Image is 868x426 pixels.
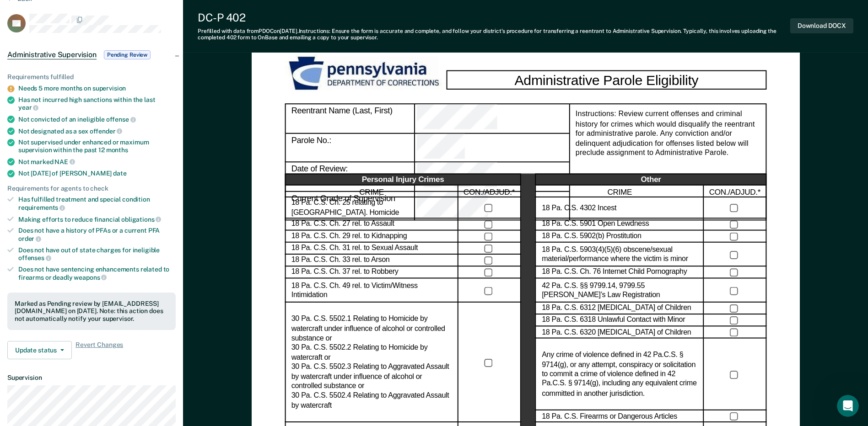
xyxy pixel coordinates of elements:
[18,254,51,261] span: offenses
[542,268,687,277] label: 18 Pa. C.S. Ch. 76 Internet Child Pornography
[458,186,521,197] div: CON./ADJUD.*
[18,115,176,123] div: Not convicted of an ineligible
[285,174,521,186] div: Personal Injury Crimes
[18,227,176,242] div: Does not have a history of PFAs or a current PFA order
[415,162,569,191] div: Date of Review:
[121,216,161,223] span: obligations
[18,266,176,281] div: Does not have sentencing enhancements related to firearms or deadly
[535,174,766,186] div: Other
[7,50,97,59] span: Administrative Supervision
[291,281,452,300] label: 18 Pa. C.S. Ch. 49 rel. to Victim/Witness Intimidation
[18,158,176,166] div: Not marked
[542,351,697,399] label: Any crime of violence defined in 42 Pa.C.S. § 9714(g), or any attempt, conspiracy or solicitation...
[285,162,415,191] div: Date of Review:
[18,104,38,111] span: year
[113,170,126,177] span: date
[291,314,452,410] label: 30 Pa. C.S. 5502.1 Relating to Homicide by watercraft under influence of alcohol or controlled su...
[569,104,766,220] div: Instructions: Review current offenses and criminal history for crimes which would disqualify the ...
[18,85,176,92] div: Needs 5 more months on supervision
[198,28,790,41] div: Prefilled with data from PDOC on [DATE] . Instructions: Ensure the form is accurate and complete,...
[542,232,642,241] label: 18 Pa. C.S. 5902(b) Prostitution
[18,96,176,112] div: Has not incurred high sanctions within the last
[106,146,128,154] span: months
[291,232,407,241] label: 18 Pa. C.S. Ch. 29 rel. to Kidnapping
[198,11,790,24] div: DC-P 402
[7,185,176,192] div: Requirements for agents to check
[790,18,853,33] button: Download DOCX
[285,133,415,162] div: Parole No.:
[18,215,176,224] div: Making efforts to reduce financial
[90,128,123,135] span: offender
[285,186,458,197] div: CRIME
[18,204,65,211] span: requirements
[704,186,766,197] div: CON./ADJUD.*
[54,158,75,165] span: NAE
[18,196,176,211] div: Has fulfilled treatment and special condition
[291,244,417,253] label: 18 Pa. C.S. Ch. 31 rel. to Sexual Assault
[285,53,446,94] img: PDOC Logo
[15,300,168,323] div: Marked as Pending review by [EMAIL_ADDRESS][DOMAIN_NAME] on [DATE]. Note: this action does not au...
[542,412,677,421] label: 18 Pa. C.S. Firearms or Dangerous Articles
[18,246,176,262] div: Does not have out of state charges for ineligible
[7,374,176,382] dt: Supervision
[18,170,176,177] div: Not [DATE] of [PERSON_NAME]
[542,316,685,325] label: 18 Pa. C.S. 6318 Unlawful Contact with Minor
[542,220,649,229] label: 18 Pa. C.S. 5901 Open Lewdness
[542,304,691,313] label: 18 Pa. C.S. 6312 [MEDICAL_DATA] of Children
[291,268,398,277] label: 18 Pa. C.S. Ch. 37 rel. to Robbery
[535,186,704,197] div: CRIME
[542,328,691,337] label: 18 Pa. C.S. 6320 [MEDICAL_DATA] of Children
[542,203,616,213] label: 18 Pa. C.S. 4302 Incest
[75,341,123,359] span: Revert Changes
[446,70,766,90] div: Administrative Parole Eligibility
[74,274,107,281] span: weapons
[837,395,859,417] iframe: Intercom live chat
[106,116,136,123] span: offense
[18,138,176,154] div: Not supervised under enhanced or maximum supervision within the past 12
[291,220,394,229] label: 18 Pa. C.S. Ch. 27 rel. to Assault
[291,256,389,265] label: 18 Pa. C.S. Ch. 33 rel. to Arson
[285,104,415,133] div: Reentrant Name (Last, First)
[7,73,176,81] div: Requirements fulfilled
[104,50,151,59] span: Pending Review
[18,127,176,135] div: Not designated as a sex
[415,133,569,162] div: Parole No.:
[542,245,697,264] label: 18 Pa. C.S. 5903(4)(5)(6) obscene/sexual material/performance where the victim is minor
[415,104,569,133] div: Reentrant Name (Last, First)
[7,341,72,359] button: Update status
[542,281,697,300] label: 42 Pa. C.S. §§ 9799.14, 9799.55 [PERSON_NAME]’s Law Registration
[291,198,452,218] label: 18 Pa. C.S. Ch. 25 relating to [GEOGRAPHIC_DATA]. Homicide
